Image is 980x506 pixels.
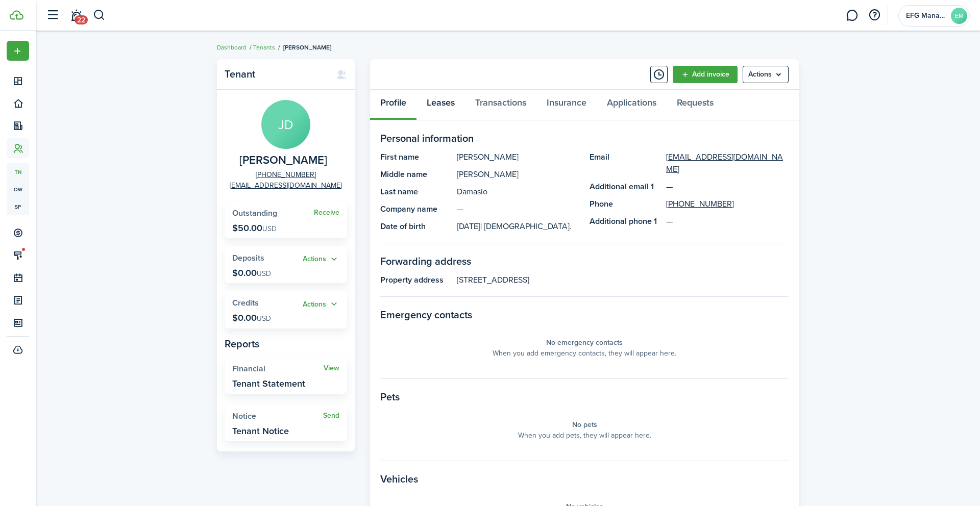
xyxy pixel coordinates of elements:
[303,254,339,265] button: Open menu
[590,198,661,210] panel-main-title: Phone
[546,337,623,348] panel-main-placeholder-title: No emergency contacts
[230,180,342,191] a: [EMAIL_ADDRESS][DOMAIN_NAME]
[457,203,579,215] panel-main-description: —
[380,389,789,404] panel-main-section-title: Pets
[380,274,452,286] panel-main-title: Property address
[75,15,88,24] span: 22
[303,298,339,310] button: Open menu
[866,7,883,24] button: Open resource center
[303,298,339,310] button: Actions
[457,274,789,286] panel-main-description: [STREET_ADDRESS]
[257,268,271,279] span: USD
[225,68,326,80] panel-main-title: Tenant
[217,43,247,52] a: Dashboard
[743,66,789,83] menu-btn: Actions
[380,254,789,269] panel-main-section-title: Forwarding address
[261,100,310,149] avatar-text: JD
[257,313,271,324] span: USD
[380,186,452,198] panel-main-title: Last name
[256,169,316,180] a: [PHONE_NUMBER]
[457,186,579,198] panel-main-description: Damasio
[906,12,947,19] span: EFG Management
[314,209,339,217] a: Receive
[590,181,661,193] panel-main-title: Additional email 1
[324,364,339,372] a: View
[232,268,271,278] p: $0.00
[7,198,29,215] a: sp
[380,307,789,322] panel-main-section-title: Emergency contacts
[7,163,29,181] a: tn
[7,181,29,198] a: ow
[518,430,651,441] panel-main-placeholder-description: When you add pets, they will appear here.
[457,151,579,163] panel-main-description: [PERSON_NAME]
[232,223,277,233] p: $50.00
[457,220,579,233] panel-main-description: [DATE]
[239,154,327,167] span: Jazmin Damasio
[590,215,661,227] panel-main-title: Additional phone 1
[743,66,789,83] button: Open menu
[666,198,734,210] a: [PHONE_NUMBER]
[597,90,667,120] a: Applications
[232,426,289,436] widget-stats-description: Tenant Notice
[225,336,347,351] panel-main-subtitle: Reports
[7,41,29,61] button: Open menu
[572,419,597,430] panel-main-placeholder-title: No pets
[380,168,452,181] panel-main-title: Middle name
[232,297,259,309] span: Credits
[457,168,579,181] panel-main-description: [PERSON_NAME]
[66,3,86,29] a: Notifications
[253,43,275,52] a: Tenants
[232,412,323,421] widget-stats-title: Notice
[650,66,668,83] button: Timeline
[232,364,324,373] widget-stats-title: Financial
[667,90,724,120] a: Requests
[10,10,23,20] img: TenantCloud
[232,207,277,219] span: Outstanding
[232,252,264,264] span: Deposits
[43,6,62,25] button: Open sidebar
[93,7,106,24] button: Search
[323,412,339,420] a: Send
[951,8,967,24] avatar-text: EM
[380,131,789,146] panel-main-section-title: Personal information
[380,471,789,487] panel-main-section-title: Vehicles
[493,348,676,359] panel-main-placeholder-description: When you add emergency contacts, they will appear here.
[380,220,452,233] panel-main-title: Date of birth
[232,378,305,389] widget-stats-description: Tenant Statement
[536,90,597,120] a: Insurance
[673,66,738,83] a: Add invoice
[416,90,465,120] a: Leases
[380,151,452,163] panel-main-title: First name
[666,151,789,175] a: [EMAIL_ADDRESS][DOMAIN_NAME]
[842,3,862,29] a: Messaging
[303,254,339,265] button: Actions
[480,220,572,232] span: | [DEMOGRAPHIC_DATA].
[262,223,277,234] span: USD
[232,313,271,323] p: $0.00
[380,203,452,215] panel-main-title: Company name
[283,43,331,52] span: [PERSON_NAME]
[590,151,661,175] panel-main-title: Email
[465,90,536,120] a: Transactions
